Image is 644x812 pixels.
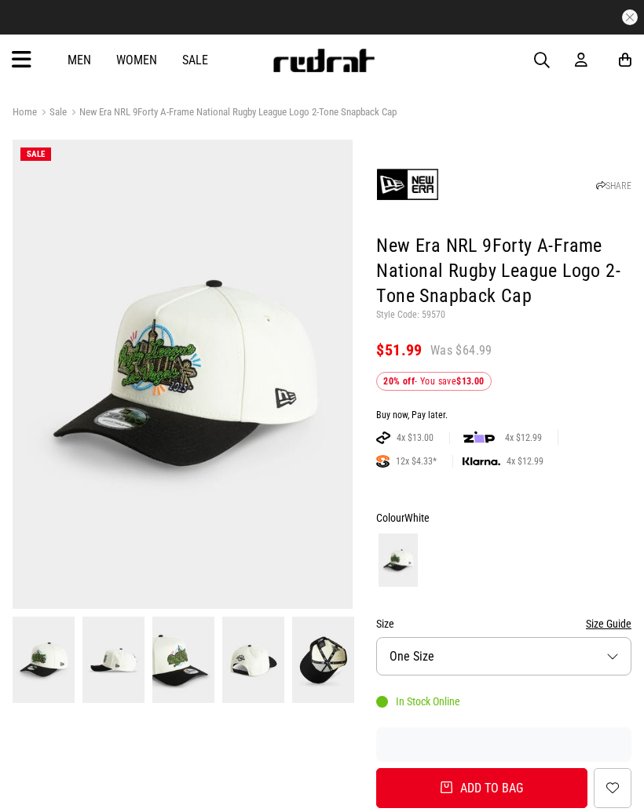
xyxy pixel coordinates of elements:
[390,455,443,468] span: 12x $4.33*
[376,309,631,322] p: Style Code: 59570
[456,376,484,387] b: $13.00
[430,342,492,359] span: Was $64.99
[67,106,397,121] a: New Era NRL 9Forty A-Frame National Rugby League Logo 2-Tone Snapback Cap
[222,617,284,702] img: New Era Nrl 9forty A-frame National Rugby League Logo 2-tone Snapback Cap in White
[13,617,75,702] img: New Era Nrl 9forty A-frame National Rugby League Logo 2-tone Snapback Cap in White
[376,340,422,359] span: $51.99
[292,617,354,702] img: New Era Nrl 9forty A-frame National Rugby League Logo 2-tone Snapback Cap in White
[463,430,495,446] img: zip
[68,53,91,67] a: Men
[376,637,631,675] button: One Size
[376,410,631,422] div: Buy now, Pay later.
[586,614,631,633] button: Size Guide
[204,9,440,25] iframe: Customer reviews powered by Trustpilot
[182,53,208,67] a: Sale
[376,153,439,216] img: New Era
[376,768,587,808] button: Add to bag
[152,617,214,702] img: New Era Nrl 9forty A-frame National Rugby League Logo 2-tone Snapback Cap in White
[27,149,45,159] span: SALE
[463,457,500,466] img: KLARNA
[376,455,390,468] img: SPLITPAY
[376,737,631,752] iframe: Customer reviews powered by Trustpilot
[37,106,67,121] a: Sale
[272,49,375,72] img: Redrat logo
[376,695,460,708] div: In Stock Online
[390,649,434,664] span: One Size
[499,431,548,444] span: 4x $12.99
[500,455,550,468] span: 4x $12.99
[82,617,145,702] img: New Era Nrl 9forty A-frame National Rugby League Logo 2-tone Snapback Cap in White
[383,376,415,387] b: 20% off
[376,508,631,527] div: Colour
[376,372,491,391] div: - You save
[404,512,430,524] span: White
[390,431,440,444] span: 4x $13.00
[13,106,37,118] a: Home
[376,431,390,444] img: AFTERPAY
[596,180,631,191] a: SHARE
[116,53,157,67] a: Women
[379,533,418,587] img: White
[376,234,631,309] h1: New Era NRL 9Forty A-Frame National Rugby League Logo 2-Tone Snapback Cap
[376,614,631,633] div: Size
[13,140,353,609] img: New Era Nrl 9forty A-frame National Rugby League Logo 2-tone Snapback Cap in White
